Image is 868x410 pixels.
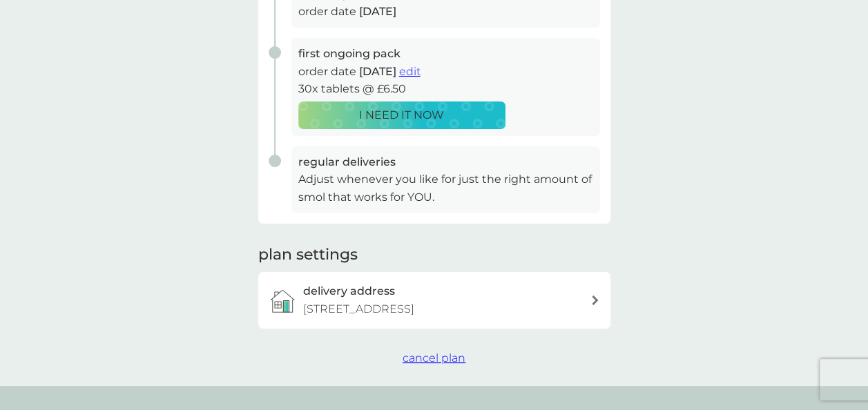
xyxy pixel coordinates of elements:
[258,272,610,328] a: delivery address[STREET_ADDRESS]
[359,5,396,18] span: [DATE]
[403,349,465,367] button: cancel plan
[298,3,593,21] p: order date
[303,282,395,300] h3: delivery address
[359,65,396,78] span: [DATE]
[298,101,505,129] button: I NEED IT NOW
[298,153,593,171] h3: regular deliveries
[399,65,421,78] span: edit
[298,45,593,63] h3: first ongoing pack
[399,63,421,81] button: edit
[359,106,444,124] p: I NEED IT NOW
[403,351,465,364] span: cancel plan
[298,63,593,81] p: order date
[298,80,593,98] p: 30x tablets @ £6.50
[303,300,414,318] p: [STREET_ADDRESS]
[258,244,358,266] h2: plan settings
[298,170,593,206] p: Adjust whenever you like for just the right amount of smol that works for YOU.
